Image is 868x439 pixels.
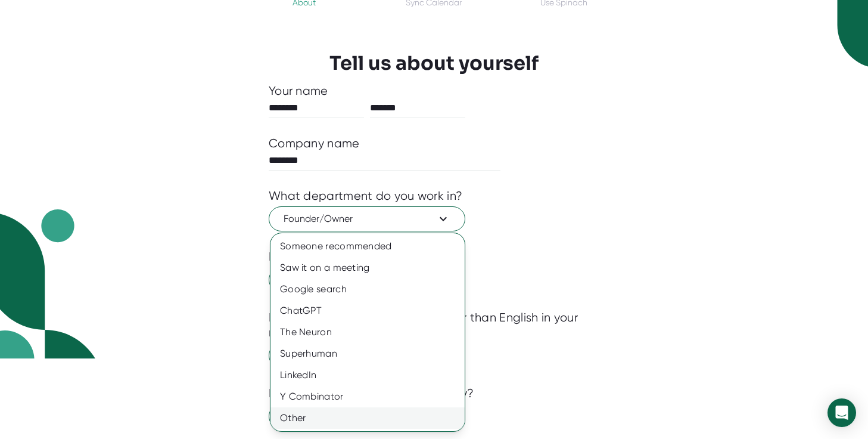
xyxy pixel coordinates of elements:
div: Superhuman [270,343,465,364]
div: Y Combinator [270,386,465,407]
div: Someone recommended [270,236,465,257]
div: The Neuron [270,321,465,343]
div: Saw it on a meeting [270,257,465,279]
div: Open Intercom Messenger [827,398,856,427]
div: ChatGPT [270,300,465,321]
div: LinkedIn [270,364,465,386]
div: Other [270,407,465,429]
div: Google search [270,279,465,300]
